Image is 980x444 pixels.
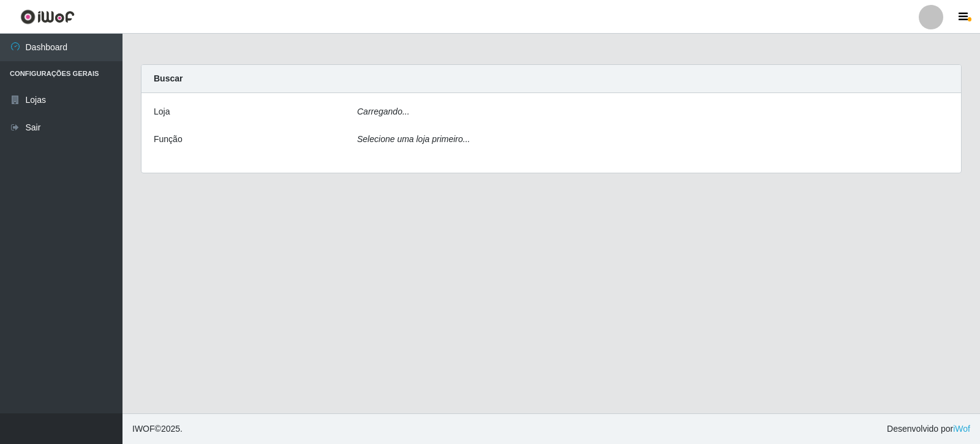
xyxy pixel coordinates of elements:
[132,423,183,435] span: © 2025 .
[887,423,970,435] span: Desenvolvido por
[357,134,470,144] i: Selecione uma loja primeiro...
[132,424,155,434] span: IWOF
[20,9,75,24] img: CoreUI Logo
[154,73,183,83] strong: Buscar
[953,424,970,434] a: iWof
[154,133,183,146] label: Função
[154,105,170,118] label: Loja
[357,107,410,116] i: Carregando...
